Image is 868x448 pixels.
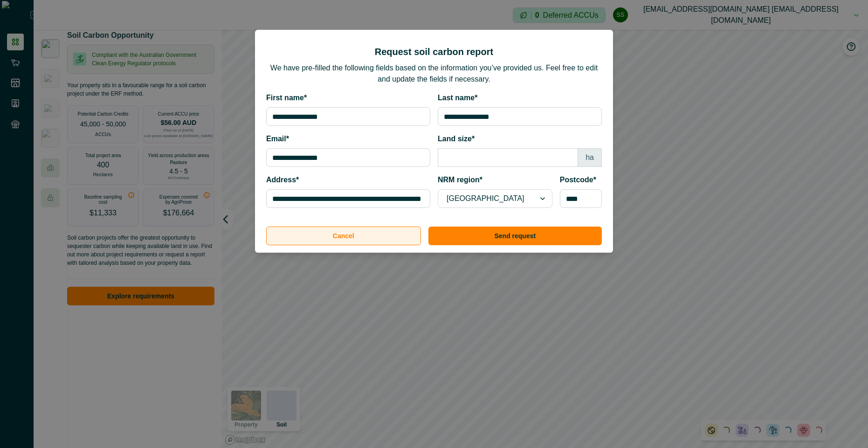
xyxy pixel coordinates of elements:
[438,133,596,145] label: Land size*
[428,227,602,245] button: Send request
[560,174,596,186] label: Postcode*
[578,148,602,167] div: ha
[266,62,602,85] p: We have pre-filled the following fields based on the information you’ve provided us. Feel free to...
[266,174,425,186] label: Address*
[375,45,494,59] h2: Request soil carbon report
[438,92,596,103] label: Last name*
[266,133,425,145] label: Email*
[438,174,547,186] label: NRM region*
[266,92,425,103] label: First name*
[266,227,421,245] button: Cancel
